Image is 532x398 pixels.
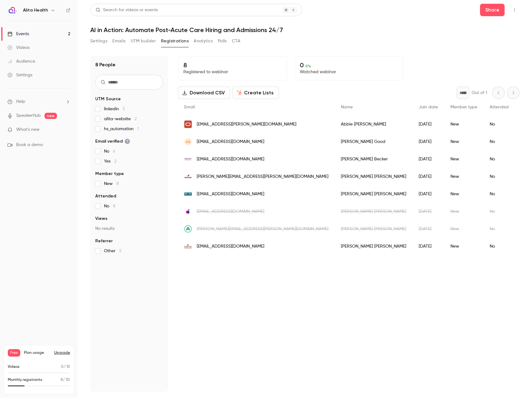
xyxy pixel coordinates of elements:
[184,105,195,109] span: Email
[137,127,139,131] span: 1
[480,4,505,16] button: Share
[412,203,444,220] div: [DATE]
[412,238,444,255] div: [DATE]
[178,87,230,99] button: Download CSV
[183,61,282,69] p: 8
[95,171,124,177] span: Member type
[483,203,515,220] div: No
[7,58,35,64] div: Audience
[96,7,158,13] div: Search for videos or events
[335,133,412,150] div: [PERSON_NAME] Good
[95,238,113,244] span: Referrer
[61,377,70,383] p: / 30
[184,225,192,233] img: apploi.com
[335,168,412,185] div: [PERSON_NAME] [PERSON_NAME]
[112,36,125,46] button: Emails
[444,133,483,150] div: New
[483,238,515,255] div: No
[300,61,398,69] p: 0
[45,113,57,119] span: new
[197,139,264,145] span: [EMAIL_ADDRESS][DOMAIN_NAME]
[54,350,70,355] button: Upgrade
[483,133,515,150] div: No
[116,182,119,186] span: 8
[7,98,70,105] li: help-dropdown-opener
[114,159,116,163] span: 2
[305,64,311,68] span: 0 %
[104,126,139,132] span: hs_automation
[104,203,115,209] span: No
[90,26,520,34] h1: AI in Action: Automate Post-Acute Care Hiring and Admissions 24/7
[444,220,483,238] div: New
[483,150,515,168] div: No
[335,185,412,203] div: [PERSON_NAME] [PERSON_NAME]
[104,116,137,122] span: alita-website
[335,150,412,168] div: [PERSON_NAME] Becker
[412,168,444,185] div: [DATE]
[233,87,279,99] button: Create Lists
[7,31,29,37] div: Events
[184,121,192,128] img: oracle.com
[444,185,483,203] div: New
[197,226,328,232] span: [PERSON_NAME][EMAIL_ADDRESS][PERSON_NAME][DOMAIN_NAME]
[412,185,444,203] div: [DATE]
[16,112,41,119] a: SpeakerHub
[8,349,20,357] span: Free
[218,36,227,46] button: Polls
[197,121,296,128] span: [EMAIL_ADDRESS][PERSON_NAME][DOMAIN_NAME]
[490,105,509,109] span: Attended
[197,243,264,250] span: [EMAIL_ADDRESS][DOMAIN_NAME]
[300,69,398,75] p: Watched webinar
[483,185,515,203] div: No
[16,126,40,133] span: What's new
[131,36,156,46] button: UTM builder
[8,377,42,383] p: Monthly registrants
[197,208,264,215] span: [EMAIL_ADDRESS][DOMAIN_NAME]
[113,204,115,208] span: 8
[444,238,483,255] div: New
[184,243,192,250] img: caravita.com
[444,150,483,168] div: New
[61,365,64,369] span: 0
[24,350,50,355] span: Plan usage
[161,36,189,46] button: Registrations
[7,72,32,78] div: Settings
[232,36,240,46] button: CTA
[483,116,515,133] div: No
[197,156,264,163] span: [EMAIL_ADDRESS][DOMAIN_NAME]
[95,96,163,254] section: facet-groups
[61,364,70,370] p: / 10
[95,216,107,222] span: Views
[412,150,444,168] div: [DATE]
[444,203,483,220] div: New
[186,139,191,145] span: LG
[61,378,63,382] span: 8
[419,105,438,109] span: Join date
[104,158,116,164] span: Yes
[95,61,115,69] h1: 8 People
[472,90,487,96] p: Out of 1
[113,149,115,154] span: 6
[104,148,115,154] span: No
[483,220,515,238] div: No
[8,364,20,370] p: Videos
[104,106,125,112] span: linkedin
[104,248,122,254] span: Other
[197,191,264,197] span: [EMAIL_ADDRESS][DOMAIN_NAME]
[8,5,18,15] img: Alita Health
[483,168,515,185] div: No
[184,190,192,198] img: uthca.org
[16,98,25,105] span: Help
[95,193,116,199] span: Attended
[104,181,119,187] span: New
[95,138,130,145] span: Email verified
[184,208,192,215] img: intelycare.com
[183,69,282,75] p: Registered to webinar
[184,173,192,180] img: aramark.com
[7,45,30,51] div: Videos
[335,203,412,220] div: [PERSON_NAME] [PERSON_NAME]
[90,36,107,46] button: Settings
[95,96,121,102] span: UTM Source
[23,7,48,13] h6: Alita Health
[341,105,353,109] span: Name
